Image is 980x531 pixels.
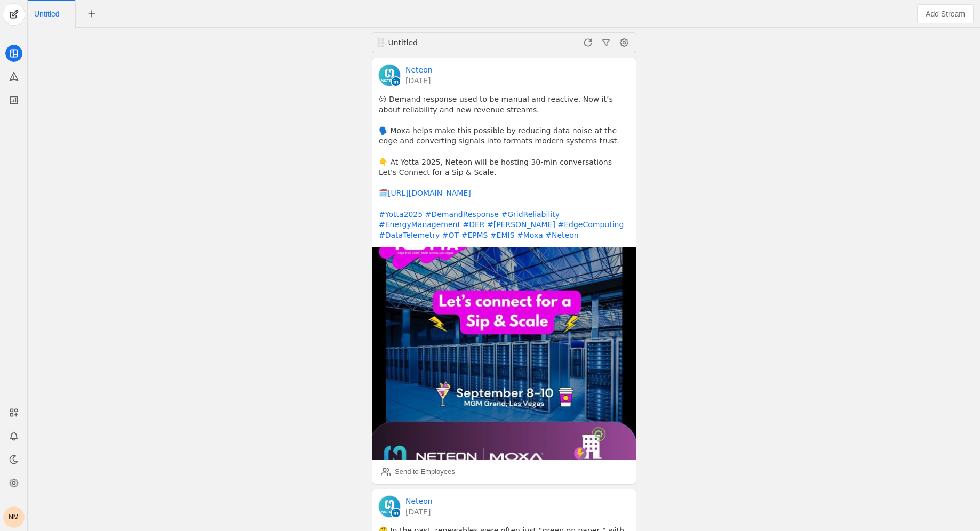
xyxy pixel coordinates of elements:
a: #[PERSON_NAME] [487,220,555,229]
a: #GridReliability [501,210,560,219]
span: Add Stream [926,9,965,19]
a: Neteon [405,65,433,75]
a: Neteon [405,496,433,506]
a: #EMIS [490,231,514,239]
a: #OT [442,231,458,239]
span: Click to edit name [34,10,59,18]
div: Send to Employees [395,466,455,477]
app-icon-button: New Tab [82,9,101,18]
button: NM [3,506,25,528]
div: Untitled [388,37,515,48]
a: #EdgeComputing [557,220,624,229]
img: undefined [372,247,636,460]
button: Send to Employees [377,463,459,480]
img: cache [379,496,400,517]
a: [DATE] [405,75,433,86]
a: #DemandResponse [425,210,498,219]
button: Add Stream [917,4,974,23]
a: #Moxa [517,231,543,239]
img: cache [379,65,400,86]
a: #Yotta2025 [379,210,423,219]
a: #DataTelemetry [379,231,440,239]
a: [DATE] [405,506,433,517]
pre: 😕 Demand response used to be manual and reactive. Now it’s about reliability and new revenue stre... [379,94,630,240]
a: #DER [463,220,484,229]
a: #EnergyManagement [379,220,460,229]
a: #Neteon [545,231,578,239]
a: #EPMS [461,231,488,239]
a: [URL][DOMAIN_NAME] [388,189,471,197]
